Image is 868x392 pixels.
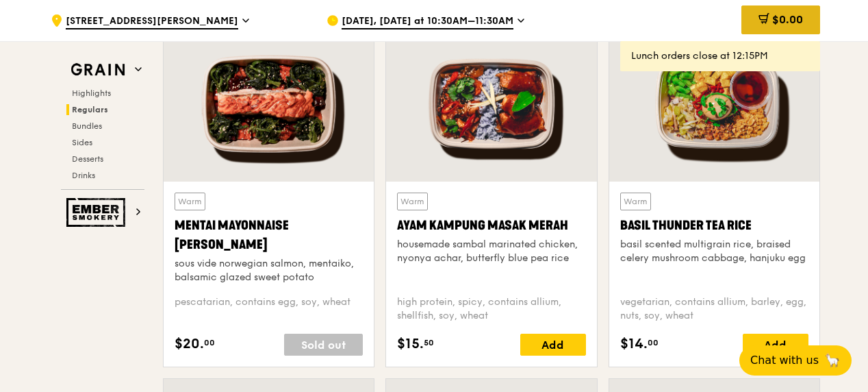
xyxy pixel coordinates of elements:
span: Sides [72,138,92,147]
div: Add [520,334,586,356]
span: Regulars [72,105,108,114]
div: basil scented multigrain rice, braised celery mushroom cabbage, hanjuku egg [620,238,808,265]
span: Highlights [72,88,111,98]
div: vegetarian, contains allium, barley, egg, nuts, soy, wheat [620,295,808,323]
img: Grain web logo [66,58,129,82]
div: pescatarian, contains egg, soy, wheat [175,295,363,323]
span: [STREET_ADDRESS][PERSON_NAME] [66,14,238,29]
div: Warm [175,193,205,210]
span: Desserts [72,154,103,164]
div: Warm [397,193,428,210]
span: [DATE], [DATE] at 10:30AM–11:30AM [342,14,513,29]
div: Mentai Mayonnaise [PERSON_NAME] [175,216,363,254]
span: $0.00 [772,13,803,26]
div: Ayam Kampung Masak Merah [397,216,585,235]
span: 00 [648,337,659,348]
span: Chat with us [750,352,819,369]
div: Lunch orders close at 12:15PM [631,49,809,63]
span: $14. [620,334,648,354]
button: Chat with us🦙 [739,345,852,376]
span: $15. [397,334,424,354]
span: 00 [204,337,215,348]
div: sous vide norwegian salmon, mentaiko, balsamic glazed sweet potato [175,257,363,284]
span: Drinks [72,171,95,180]
div: high protein, spicy, contains allium, shellfish, soy, wheat [397,295,585,323]
img: Ember Smokery web logo [66,198,129,227]
div: Sold out [284,334,363,356]
div: Add [743,334,808,356]
span: $20. [175,334,204,354]
div: Basil Thunder Tea Rice [620,216,808,235]
span: 🦙 [824,352,841,369]
span: Bundles [72,121,102,131]
div: housemade sambal marinated chicken, nyonya achar, butterfly blue pea rice [397,238,585,265]
span: 50 [424,337,434,348]
div: Warm [620,193,651,210]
